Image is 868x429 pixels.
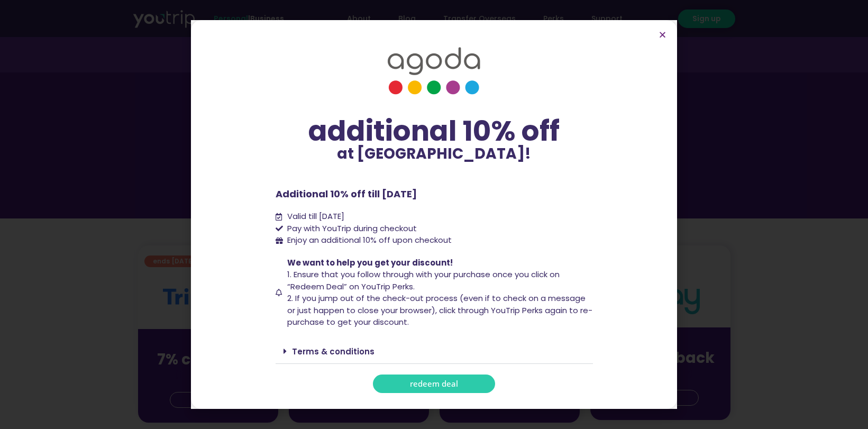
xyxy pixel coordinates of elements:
span: We want to help you get your discount! [287,257,453,268]
span: Pay with YouTrip during checkout [285,223,417,235]
span: redeem deal [410,380,458,388]
a: Terms & conditions [292,346,374,357]
span: 1. Ensure that you follow through with your purchase once you click on “Redeem Deal” on YouTrip P... [287,269,560,292]
p: at [GEOGRAPHIC_DATA]! [276,147,593,161]
p: Additional 10% off till [DATE] [276,187,593,201]
div: Terms & conditions [276,339,593,364]
a: Close [659,31,666,39]
span: Enjoy an additional 10% off upon checkout [287,234,452,245]
span: Valid till [DATE] [285,211,344,223]
div: additional 10% off [276,116,593,147]
a: redeem deal [373,375,495,393]
span: 2. If you jump out of the check-out process (even if to check on a message or just happen to clos... [287,293,592,327]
